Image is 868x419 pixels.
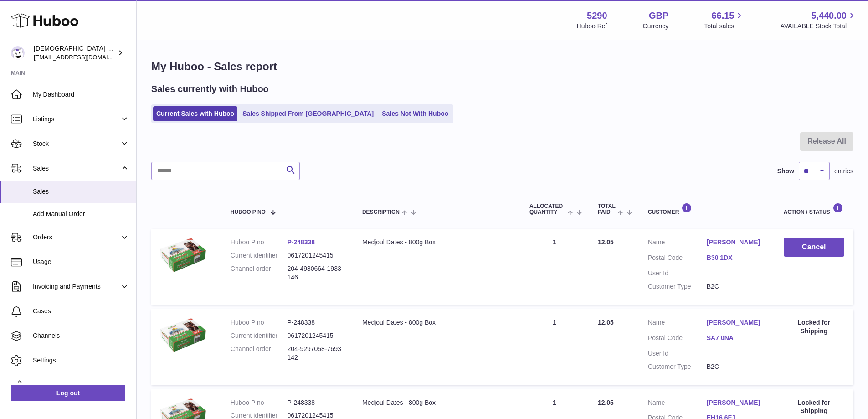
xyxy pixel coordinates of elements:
div: Medjoul Dates - 800g Box [362,318,511,327]
div: [DEMOGRAPHIC_DATA] Charity [34,44,116,62]
span: Stock [33,140,120,148]
strong: GBP [649,10,668,22]
h1: My Huboo - Sales report [151,59,853,74]
a: 5,440.00 AVAILABLE Stock Total [780,10,857,31]
img: 52901644521444.png [160,238,206,272]
dt: Huboo P no [231,318,288,327]
dt: Postal Code [648,334,707,345]
dd: P-248338 [287,318,344,327]
span: My Dashboard [33,90,129,99]
dd: 204-4980664-1933146 [287,264,344,282]
a: [PERSON_NAME] [707,238,765,247]
dt: Current identifier [231,331,288,340]
div: Currency [643,22,669,31]
dt: Name [648,318,707,329]
dt: User Id [648,349,707,358]
dd: 204-9297058-7693142 [287,345,344,362]
img: 52901644521444.png [160,318,206,352]
dt: Channel order [231,264,288,282]
a: P-248338 [287,238,315,246]
span: Total sales [704,22,745,31]
span: Invoicing and Payments [33,282,120,291]
dt: Channel order [231,345,288,362]
span: ALLOCATED Quantity [529,203,565,215]
dt: Postal Code [648,253,707,264]
img: info@muslimcharity.org.uk [11,46,25,60]
span: [EMAIL_ADDRESS][DOMAIN_NAME] [34,53,134,61]
span: 12.05 [598,399,614,406]
button: Cancel [784,238,844,257]
a: [PERSON_NAME] [707,398,765,407]
span: 5,440.00 [811,10,847,22]
span: Sales [33,164,120,173]
td: 1 [520,229,589,305]
div: Action / Status [784,203,844,215]
dt: User Id [648,269,707,278]
a: B30 1DX [707,253,765,262]
dt: Huboo P no [231,398,288,407]
span: 12.05 [598,319,614,326]
span: Add Manual Order [33,210,129,218]
a: Sales Shipped From [GEOGRAPHIC_DATA] [239,106,377,121]
dt: Name [648,398,707,409]
div: Customer [648,203,765,215]
a: Log out [11,385,125,401]
strong: 5290 [587,10,607,22]
span: Listings [33,115,120,124]
span: Cases [33,307,129,316]
dt: Huboo P no [231,238,288,247]
dt: Current identifier [231,251,288,260]
h2: Sales currently with Huboo [151,83,269,95]
label: Show [777,167,794,176]
span: Orders [33,233,120,242]
a: Current Sales with Huboo [153,106,237,121]
span: 12.05 [598,238,614,246]
a: SA7 0NA [707,334,765,342]
a: [PERSON_NAME] [707,318,765,327]
a: Sales Not With Huboo [379,106,452,121]
span: 66.15 [711,10,734,22]
dd: P-248338 [287,398,344,407]
span: Usage [33,258,129,266]
span: Sales [33,187,129,196]
dt: Customer Type [648,362,707,371]
dt: Name [648,238,707,249]
span: Total paid [598,203,616,215]
span: entries [834,167,853,176]
dt: Customer Type [648,282,707,291]
span: Huboo P no [231,209,266,215]
div: Locked for Shipping [784,398,844,416]
span: AVAILABLE Stock Total [780,22,857,31]
dd: B2C [707,362,765,371]
span: Channels [33,331,129,340]
div: Medjoul Dates - 800g Box [362,398,511,407]
dd: B2C [707,282,765,291]
span: Settings [33,356,129,365]
div: Locked for Shipping [784,318,844,336]
dd: 0617201245415 [287,331,344,340]
dd: 0617201245415 [287,251,344,260]
div: Huboo Ref [577,22,607,31]
span: Returns [33,381,129,389]
td: 1 [520,309,589,385]
span: Description [362,209,400,215]
a: 66.15 Total sales [704,10,745,31]
div: Medjoul Dates - 800g Box [362,238,511,247]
